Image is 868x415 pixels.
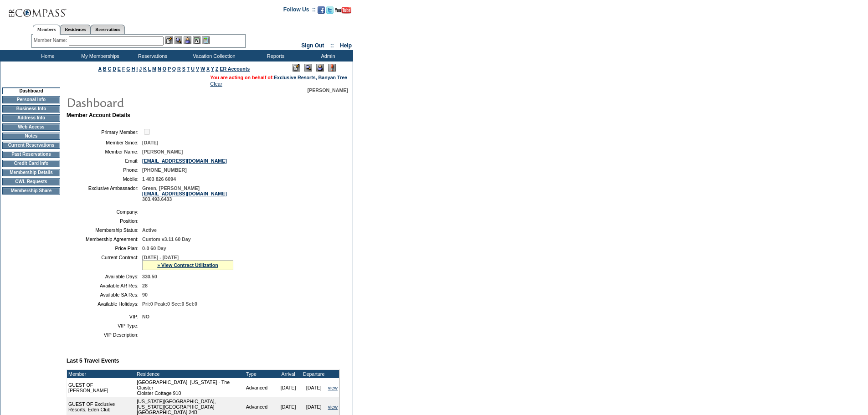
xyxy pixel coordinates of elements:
td: [GEOGRAPHIC_DATA], [US_STATE] - The Cloister Cloister Cottage 910 [135,378,245,397]
td: Vacation Collection [178,50,248,61]
a: S [182,66,185,72]
td: Position: [70,218,139,224]
td: Address Info [2,114,60,122]
td: Residence [135,370,245,378]
td: Mobile: [70,176,139,182]
a: view [328,385,338,390]
a: Reservations [91,25,125,34]
td: CWL Requests [2,178,60,185]
a: Become our fan on Facebook [318,9,325,15]
img: Edit Mode [293,64,300,72]
a: [EMAIL_ADDRESS][DOMAIN_NAME] [142,191,227,196]
span: [PERSON_NAME] [308,87,348,93]
td: Available SA Res: [70,292,139,297]
td: Price Plan: [70,246,139,251]
span: 330.50 [142,274,157,279]
td: Available AR Res: [70,283,139,288]
a: G [126,66,130,72]
td: My Memberships [73,50,125,61]
a: Q [172,66,176,72]
img: b_calculator.gif [202,36,210,44]
a: H [132,66,135,72]
a: R [177,66,181,72]
a: Follow us on Twitter [326,9,334,15]
a: L [148,66,151,72]
td: Reports [248,50,301,61]
a: I [136,66,138,72]
span: [PERSON_NAME] [142,149,183,154]
img: pgTtlDashboard.gif [66,93,248,111]
span: [DATE] - [DATE] [142,255,179,260]
td: Email: [70,158,139,164]
span: [DATE] [142,140,158,145]
a: [EMAIL_ADDRESS][DOMAIN_NAME] [142,158,227,164]
a: C [108,66,111,72]
img: Reservations [193,36,200,44]
span: Pri:0 Peak:0 Sec:0 Sel:0 [142,301,197,307]
td: [DATE] [276,378,301,397]
td: Web Access [2,123,60,131]
td: Departure [301,370,327,378]
td: Follow Us :: [283,5,316,16]
a: J [139,66,142,72]
a: X [206,66,210,72]
td: Personal Info [2,96,60,103]
td: Membership Details [2,169,60,176]
td: Member Since: [70,140,139,145]
td: Home [21,50,73,61]
span: Green, [PERSON_NAME] 303.493.6433 [142,185,227,202]
a: O [163,66,166,72]
img: Log Concern/Member Elevation [328,64,336,72]
div: Member Name: [34,36,69,44]
span: [PHONE_NUMBER] [142,167,187,173]
a: A [98,66,102,72]
td: Past Reservations [2,151,60,158]
a: view [328,404,338,410]
td: Notes [2,133,60,140]
img: Impersonate [316,64,324,72]
td: Available Days: [70,274,139,279]
a: Residences [60,25,91,34]
a: ER Accounts [220,66,250,72]
td: Available Holidays: [70,301,139,307]
td: Member [67,370,135,378]
td: Membership Status: [70,227,139,233]
span: 0-0 60 Day [142,246,166,251]
a: B [103,66,107,72]
td: Advanced [245,378,276,397]
a: T [187,66,190,72]
td: Membership Share [2,187,60,195]
a: D [113,66,116,72]
td: Dashboard [2,87,60,94]
a: Y [211,66,214,72]
a: W [200,66,205,72]
a: Members [33,25,61,35]
span: :: [330,42,334,49]
td: VIP Description: [70,332,139,338]
span: You are acting on behalf of: [210,75,347,80]
a: F [122,66,125,72]
td: Admin [301,50,353,61]
td: GUEST OF [PERSON_NAME] [67,378,135,397]
td: Membership Agreement: [70,236,139,242]
td: Primary Member: [70,128,139,136]
span: 1 403 826 6094 [142,176,176,182]
a: V [196,66,199,72]
td: Exclusive Ambassador: [70,185,139,202]
td: Business Info [2,105,60,113]
a: Help [340,42,352,49]
a: E [118,66,121,72]
a: Subscribe to our YouTube Channel [335,9,351,15]
td: Arrival [276,370,301,378]
td: Type [245,370,276,378]
td: [DATE] [301,378,327,397]
span: Custom v3.11 60 Day [142,236,191,242]
a: K [143,66,147,72]
img: View [175,36,182,44]
td: Credit Card Info [2,160,60,167]
td: Reservations [125,50,178,61]
td: VIP Type: [70,323,139,328]
img: Subscribe to our YouTube Channel [335,7,351,14]
a: P [168,66,171,72]
a: M [152,66,156,72]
